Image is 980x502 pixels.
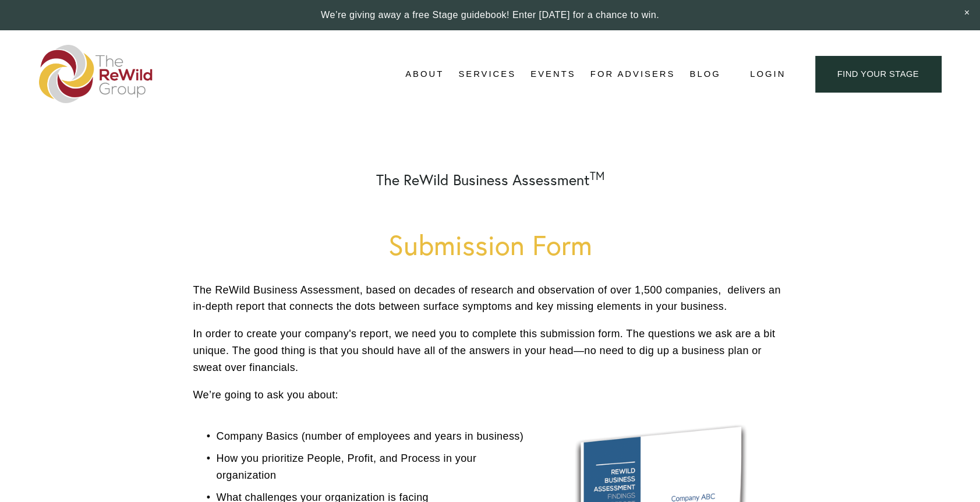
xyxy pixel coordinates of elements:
img: The ReWild Group [39,45,153,103]
p: How you prioritize People, Profit, and Process in your organization [217,450,787,484]
p: The ReWild Business Assessment, based on decades of research and observation of over 1,500 compan... [193,282,787,316]
a: folder dropdown [458,65,516,83]
a: For Advisers [590,65,675,83]
a: Login [750,66,786,82]
h1: Submission Form [193,229,787,260]
p: In order to create your company's report, we need you to complete this submission form. The quest... [193,326,787,376]
span: Services [458,66,516,82]
a: Events [530,65,575,83]
sup: TM [590,169,604,183]
a: find your stage [815,56,941,93]
p: We’re going to ask you about: [193,387,787,404]
p: Company Basics (number of employees and years in business) [217,428,787,445]
a: folder dropdown [405,65,444,83]
a: Blog [689,65,720,83]
span: About [405,66,444,82]
h2: The ReWild Business Assessment [193,171,787,189]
